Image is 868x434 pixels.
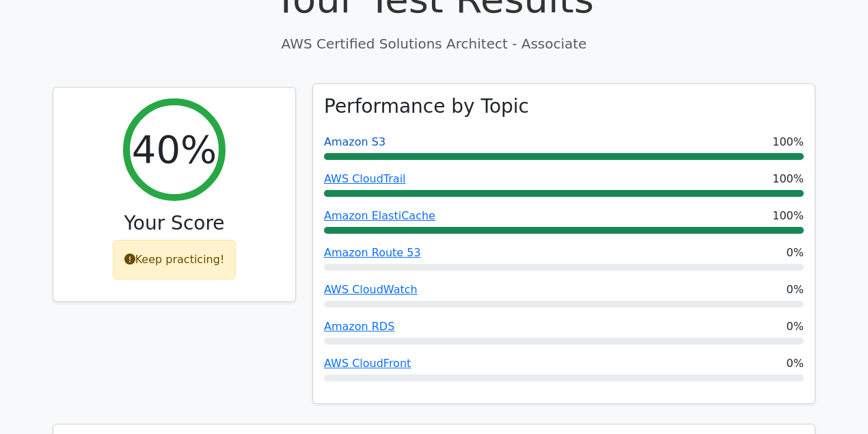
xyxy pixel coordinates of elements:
[324,320,394,333] a: Amazon RDS
[787,282,804,298] span: 0%
[772,208,804,224] span: 100%
[324,246,421,259] a: Amazon Route 53
[787,355,804,372] span: 0%
[64,212,284,235] h3: Your Score
[53,33,815,54] p: AWS Certified Solutions Architect - Associate
[787,318,804,335] span: 0%
[113,240,236,280] div: Keep practicing!
[324,95,529,118] h3: Performance by Topic
[324,172,406,185] a: AWS CloudTrail
[132,126,217,172] h2: 40%
[324,283,418,296] a: AWS CloudWatch
[324,209,435,222] a: Amazon ElastiCache
[787,245,804,261] span: 0%
[772,134,804,150] span: 100%
[772,171,804,187] span: 100%
[324,135,385,148] a: Amazon S3
[324,357,411,370] a: AWS CloudFront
